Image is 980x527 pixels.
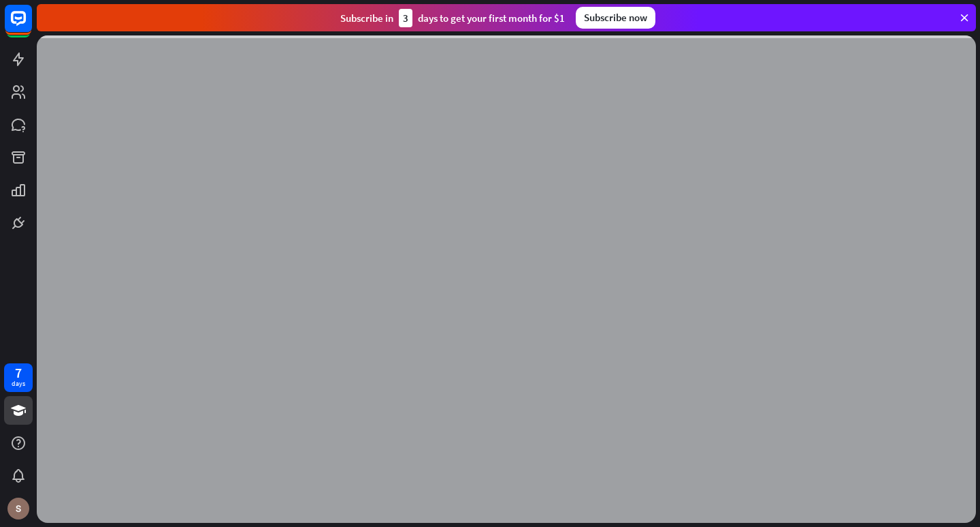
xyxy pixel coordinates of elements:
[12,379,25,389] div: days
[4,363,33,392] a: 7 days
[399,9,412,27] div: 3
[15,367,22,379] div: 7
[340,9,565,27] div: Subscribe in days to get your first month for $1
[576,7,655,29] div: Subscribe now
